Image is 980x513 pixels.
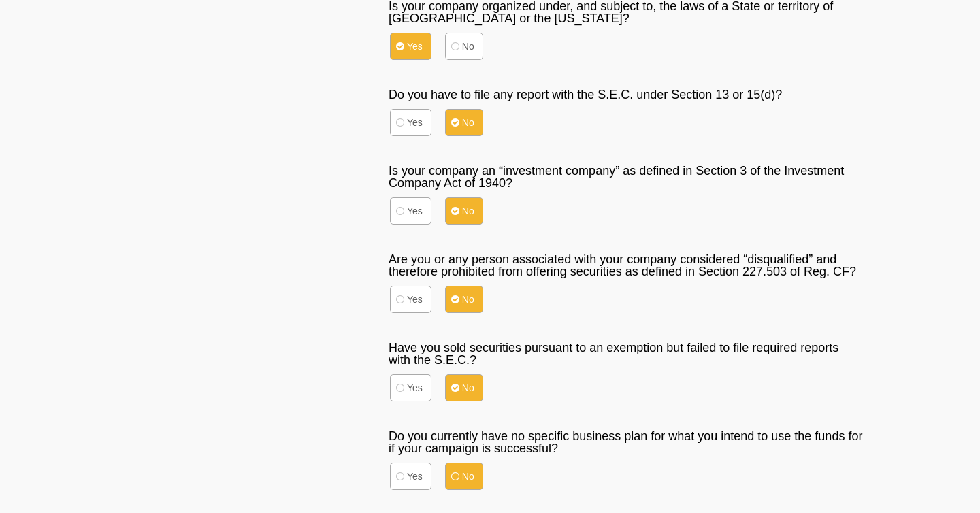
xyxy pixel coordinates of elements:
label: Do you have to file any report with the S.E.C. under Section 13 or 15(d)? [389,88,863,101]
label: Are you or any person associated with your company considered “disqualified” and therefore prohib... [389,253,863,278]
label: No [445,197,483,225]
label: Is your company an “investment company” as defined in Section 3 of the Investment Company Act of ... [389,165,863,189]
label: No [445,109,483,136]
label: Yes [390,109,431,136]
label: Have you sold securities pursuant to an exemption but failed to file required reports with the S.... [389,342,863,366]
label: Yes [390,463,431,490]
label: No [445,374,483,401]
label: No [445,463,483,490]
label: Yes [390,286,431,313]
label: Yes [390,197,431,225]
label: Yes [390,33,431,60]
label: No [445,286,483,313]
label: No [445,33,483,60]
label: Do you currently have no specific business plan for what you intend to use the funds for if your ... [389,430,863,454]
label: Yes [390,374,431,401]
